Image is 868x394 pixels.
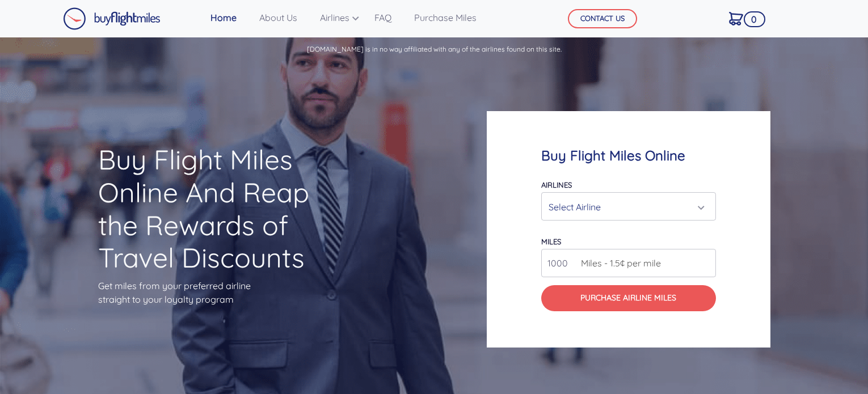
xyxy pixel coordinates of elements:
[63,5,161,33] a: Buy Flight Miles Logo
[549,196,702,218] div: Select Airline
[541,285,716,311] button: Purchase Airline Miles
[541,147,716,164] h4: Buy Flight Miles Online
[410,6,481,29] a: Purchase Miles
[541,192,716,221] button: Select Airline
[575,256,661,270] span: Miles - 1.5¢ per mile
[729,12,743,26] img: Cart
[541,180,572,189] label: Airlines
[315,6,356,29] a: Airlines
[255,6,302,29] a: About Us
[98,279,336,306] p: Get miles from your preferred airline straight to your loyalty program
[744,11,765,27] span: 0
[724,6,748,30] a: 0
[63,7,161,30] img: Buy Flight Miles Logo
[206,6,241,29] a: Home
[370,6,396,29] a: FAQ
[98,143,336,274] h1: Buy Flight Miles Online And Reap the Rewards of Travel Discounts
[541,237,561,246] label: miles
[568,9,637,28] button: CONTACT US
